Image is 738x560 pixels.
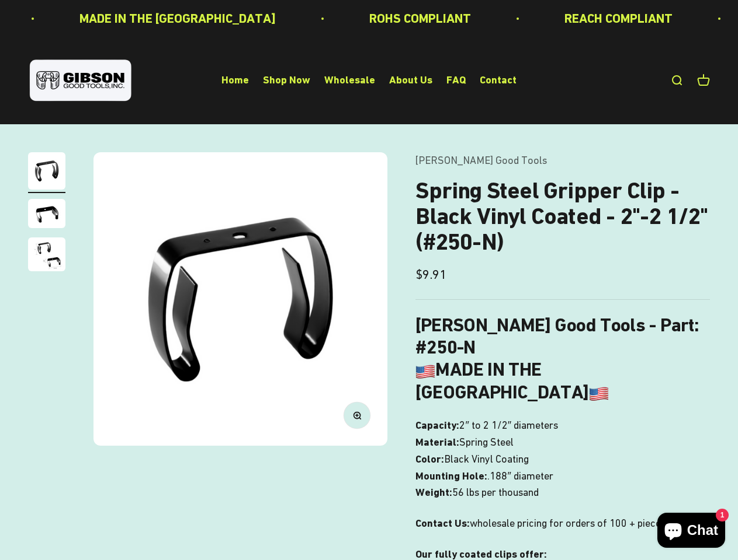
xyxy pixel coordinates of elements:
[480,74,517,86] a: Contact
[415,154,547,166] a: [PERSON_NAME] Good Tools
[415,264,446,285] sale-price: $9.91
[459,417,558,434] span: 2″ to 2 1/2″ diameters
[415,436,459,448] b: Material:
[221,74,249,86] a: Home
[487,468,553,485] span: .188″ diameter
[415,515,710,532] p: wholesale pricing for orders of 100 + pieces
[415,470,487,482] b: Mounting Hole:
[563,8,671,29] p: REACH COMPLIANT
[654,513,729,551] inbox-online-store-chat: Shopify online store chat
[415,486,452,498] b: Weight:
[28,199,65,228] img: close up of a spring steel gripper clip, tool clip, durable, secure holding, Excellent corrosion ...
[28,152,65,193] button: Go to item 1
[28,199,65,232] button: Go to item 2
[415,453,444,465] b: Color:
[415,548,547,560] strong: Our fully coated clips offer:
[415,419,459,431] b: Capacity:
[324,74,375,86] a: Wholesale
[28,152,65,190] img: Gripper clip, made & shipped from the USA!
[28,237,65,275] button: Go to item 3
[28,237,65,271] img: close up of a spring steel gripper clip, tool clip, durable, secure holding, Excellent corrosion ...
[415,178,710,255] h1: Spring Steel Gripper Clip - Black Vinyl Coated - 2"-2 1/2" (#250-N)
[415,517,470,529] strong: Contact Us:
[452,484,539,501] span: 56 lbs per thousand
[446,74,466,86] a: FAQ
[389,74,432,86] a: About Us
[368,8,470,29] p: ROHS COMPLIANT
[415,358,608,402] b: MADE IN THE [GEOGRAPHIC_DATA]
[263,74,310,86] a: Shop Now
[444,451,529,468] span: Black Vinyl Coating
[93,152,387,446] img: Gripper clip, made & shipped from the USA!
[415,314,699,358] b: [PERSON_NAME] Good Tools - Part: #250-N
[459,434,514,451] span: Spring Steel
[78,8,275,29] p: MADE IN THE [GEOGRAPHIC_DATA]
